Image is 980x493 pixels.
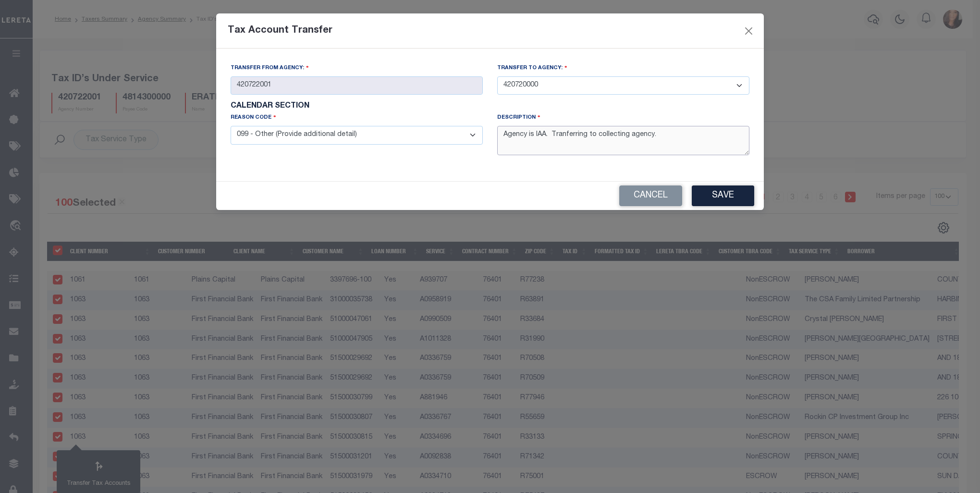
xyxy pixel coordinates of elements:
h6: Calendar Section [231,102,749,111]
label: Transfer from Agency: [231,63,309,73]
label: Description [497,113,540,122]
button: Cancel [619,185,682,206]
label: Reason Code [231,113,276,122]
label: Transfer to Agency: [497,63,567,73]
button: Save [692,185,754,206]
